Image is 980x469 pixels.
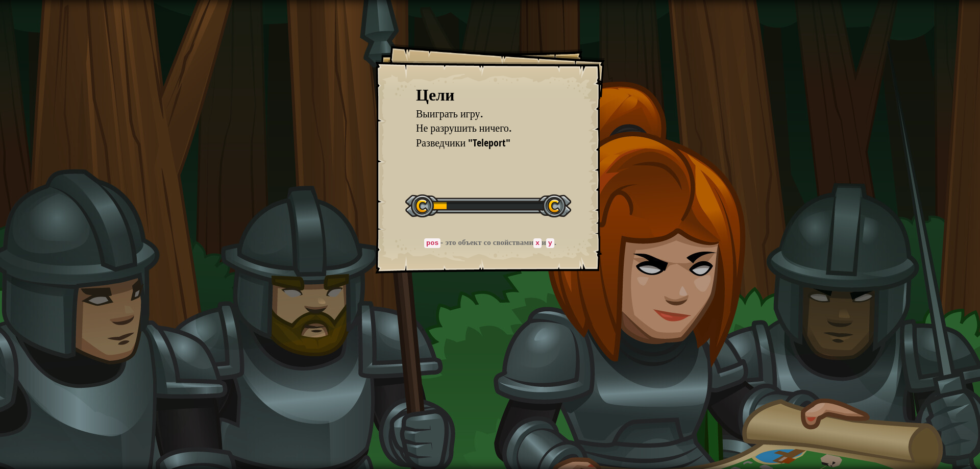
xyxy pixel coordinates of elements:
[416,107,483,120] span: Выиграть игру.
[403,121,561,136] li: Не разрушить ничего.
[533,238,542,248] code: x
[416,121,511,135] span: Не разрушить ничего.
[416,83,564,107] div: Цели
[546,238,554,248] code: y
[416,136,510,150] span: Разведчики "Teleport"
[403,107,561,121] li: Выиграть игру.
[424,238,440,248] code: pos
[388,237,593,248] p: - это объект со свойствами и .
[403,136,561,151] li: Разведчики "Teleport"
